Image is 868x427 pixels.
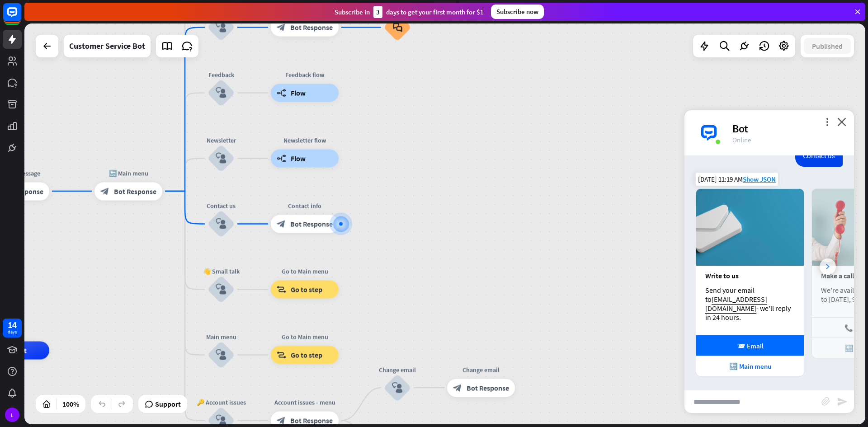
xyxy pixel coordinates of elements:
div: 14 [8,321,17,329]
div: Customer Service Bot [69,35,145,57]
div: Newsletter [194,136,248,145]
span: Flow [291,154,306,163]
i: block_attachment [821,397,830,406]
div: Newsletter flow [264,136,345,145]
i: block_user_input [392,382,403,393]
div: Contact info [264,202,345,211]
div: 🔙 Main menu [88,169,169,178]
div: Contact us [795,144,843,167]
button: Open LiveChat chat widget [7,4,34,31]
i: block_user_input [216,415,226,426]
div: Online [732,136,843,144]
span: Bot Response [114,187,156,196]
div: 3 [373,6,382,18]
a: [EMAIL_ADDRESS][DOMAIN_NAME] [705,295,767,313]
i: close [837,117,846,126]
span: Go to step [291,285,322,294]
span: Bot Response [290,220,333,229]
i: block_goto [277,351,286,360]
div: L [5,408,19,422]
i: block_bot_response [453,383,462,392]
div: Change email [370,365,425,374]
span: Support [155,397,181,411]
i: block_user_input [216,219,226,230]
span: Bot Response [290,23,333,32]
div: 🔑 Account issues [194,398,248,407]
div: 📨 Email [701,342,799,350]
div: Feedback flow [264,70,345,80]
span: Bot Response [467,383,509,392]
div: 100% [60,397,82,411]
i: more_vert [823,117,831,126]
div: 👋 Small talk [194,267,248,276]
span: Bot Response [290,416,333,425]
div: days [8,329,17,335]
i: block_user_input [216,284,226,295]
i: builder_tree [277,154,286,163]
i: block_user_input [216,88,226,99]
span: Show JSON [743,175,776,183]
div: Account issues - menu [264,398,345,407]
div: Feedback [194,70,248,80]
div: Change email [440,365,522,374]
div: Main menu [194,333,248,342]
div: Bot [732,122,843,136]
i: block_bot_response [277,23,286,32]
div: Subscribe in days to get your first month for $1 [335,6,484,18]
i: block_faq [393,23,402,33]
i: send [837,396,848,407]
div: Go to Main menu [264,267,345,276]
button: Published [804,38,851,54]
i: block_bot_response [277,220,286,229]
a: 14 days [3,319,22,338]
i: builder_tree [277,89,286,98]
div: Go to Main menu [264,333,345,342]
div: Subscribe now [491,5,544,19]
span: Go to step [291,351,322,360]
div: [DATE] 11:19 AM [696,173,778,186]
span: Flow [291,89,306,98]
div: Send your email to - we'll reply in 24 hours. [705,286,795,322]
i: block_goto [277,285,286,294]
div: 🔙 Main menu [701,362,799,371]
i: block_bot_response [277,416,286,425]
i: block_user_input [216,22,226,33]
i: block_user_input [216,350,226,361]
div: Contact us [194,202,248,211]
div: Write to us [705,271,795,280]
i: block_bot_response [100,187,109,196]
i: block_user_input [216,153,226,164]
